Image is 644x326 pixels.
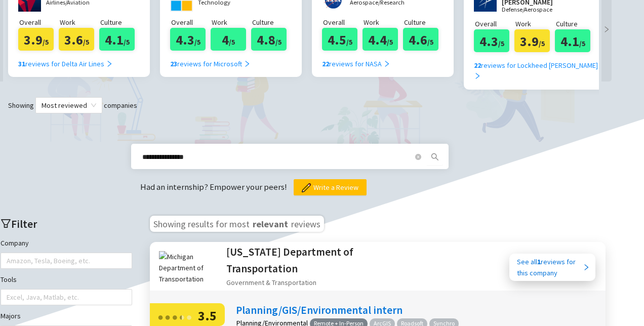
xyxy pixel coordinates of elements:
[1,216,132,232] h2: Filter
[211,28,246,51] div: 4
[474,60,603,82] div: reviews for Lockheed [PERSON_NAME]
[179,309,182,324] div: ●
[363,28,398,51] div: 4.4
[403,28,438,51] div: 4.6
[387,37,393,47] span: /5
[226,243,403,277] h2: [US_STATE] Department of Transportation
[106,60,113,67] span: right
[43,37,49,47] span: /5
[404,17,444,28] p: Culture
[198,307,217,324] span: 3.5
[427,37,433,47] span: /5
[556,18,595,29] p: Culture
[252,17,292,28] p: Culture
[583,264,590,271] span: right
[555,29,590,52] div: 4.1
[194,37,200,47] span: /5
[517,256,583,278] div: See all reviews for this company
[322,28,357,51] div: 4.5
[100,17,140,28] p: Culture
[346,37,352,47] span: /5
[322,59,329,68] b: 22
[236,303,402,317] a: Planning/GIS/Environmental intern
[229,37,235,47] span: /5
[7,291,9,303] input: Tools
[18,28,54,51] div: 3.9
[18,58,113,69] div: reviews for Delta Air Lines
[59,28,94,51] div: 3.6
[322,51,390,69] a: 22reviews for NASA right
[322,58,390,69] div: reviews for NASA
[515,18,555,29] p: Work
[498,39,504,48] span: /5
[502,7,578,13] p: Defense/Aerospace
[275,37,281,47] span: /5
[1,274,17,285] label: Tools
[157,309,164,324] div: ●
[294,179,367,195] button: Write a Review
[170,58,251,69] div: reviews for Microsoft
[427,153,442,161] span: search
[474,52,603,82] a: 22reviews for Lockheed [PERSON_NAME] right
[364,17,403,28] p: Work
[140,181,289,192] span: Had an internship? Empower your peers!
[474,29,509,52] div: 4.3
[415,154,421,160] span: close-circle
[313,182,358,193] span: Write a Review
[150,216,324,232] h3: Showing results for most reviews
[509,254,595,281] a: See all1reviews forthis company
[539,39,545,48] span: /5
[601,26,612,33] span: right
[252,217,289,229] span: relevant
[537,257,541,266] b: 1
[1,237,29,249] label: Company
[186,309,192,324] div: ●
[244,60,251,67] span: right
[212,17,251,28] p: Work
[19,17,59,28] p: Overall
[251,28,287,51] div: 4.8
[60,17,99,28] p: Work
[170,59,177,68] b: 23
[226,277,403,288] div: Government & Transportation
[99,28,135,51] div: 4.1
[427,149,443,165] button: search
[171,17,211,28] p: Overall
[124,37,130,47] span: /5
[514,29,550,52] div: 3.9
[475,18,514,29] p: Overall
[159,251,210,281] img: Michigan Department of Transportation
[474,72,481,79] span: right
[323,17,363,28] p: Overall
[474,61,481,70] b: 22
[170,51,251,69] a: 23reviews for Microsoft right
[18,51,113,69] a: 31reviews for Delta Air Lines right
[579,39,585,48] span: /5
[302,183,311,192] img: pencil.png
[172,309,178,324] div: ●
[42,98,96,113] span: Most reviewed
[165,309,171,324] div: ●
[170,28,206,51] div: 4.3
[1,310,21,321] label: Majors
[1,218,11,229] span: filter
[179,309,185,324] div: ●
[383,60,390,67] span: right
[18,59,25,68] b: 31
[83,37,89,47] span: /5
